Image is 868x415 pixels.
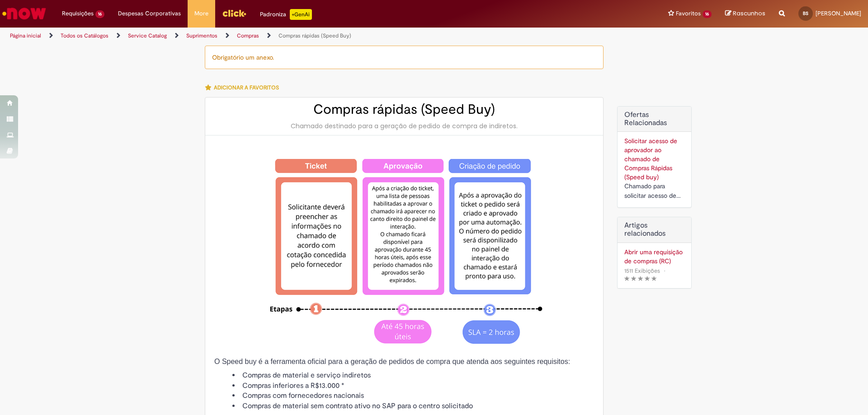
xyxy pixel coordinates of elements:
h3: Artigos relacionados [624,222,684,238]
a: Solicitar acesso de aprovador ao chamado de Compras Rápidas (Speed buy) [624,137,677,181]
li: Compras de material e serviço indiretos [232,370,594,381]
a: Compras rápidas (Speed Buy) [278,32,351,39]
div: Chamado para solicitar acesso de aprovador ao ticket de Speed buy [624,182,684,201]
li: Compras de material sem contrato ativo no SAP para o centro solicitado [232,401,594,411]
span: BS [803,10,808,16]
ul: Trilhas de página [7,28,572,44]
a: Service Catalog [128,32,167,39]
h2: Compras rápidas (Speed Buy) [214,102,594,117]
a: Página inicial [10,32,41,39]
a: Abrir uma requisição de compras (RC) [624,247,684,266]
a: Compras [237,32,259,39]
span: Adicionar a Favoritos [214,84,279,91]
span: O Speed buy é a ferramenta oficial para a geração de pedidos de compra que atenda aos seguintes r... [214,358,570,365]
span: • [662,265,667,277]
li: Compras com fornecedores nacionais [232,391,594,401]
span: Rascunhos [733,9,765,18]
div: Chamado destinado para a geração de pedido de compra de indiretos. [214,121,594,131]
span: 1511 Exibições [624,267,660,275]
p: +GenAi [290,9,312,20]
img: click_logo_yellow_360x200.png [222,6,246,20]
span: Requisições [62,9,94,18]
h2: Ofertas Relacionadas [624,111,684,127]
img: ServiceNow [1,5,47,23]
span: Favoritos [676,9,701,18]
a: Todos os Catálogos [61,32,108,39]
div: Ofertas Relacionadas [617,106,692,208]
button: Adicionar a Favoritos [205,78,284,97]
span: 16 [95,10,104,18]
a: Suprimentos [186,32,217,39]
span: [PERSON_NAME] [816,9,861,17]
span: 16 [703,10,712,18]
a: Rascunhos [725,9,765,18]
span: Despesas Corporativas [118,9,181,18]
li: Compras inferiores a R$13.000 * [232,381,594,391]
div: Padroniza [260,9,312,20]
div: Obrigatório um anexo. [205,46,604,69]
span: More [194,9,208,18]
